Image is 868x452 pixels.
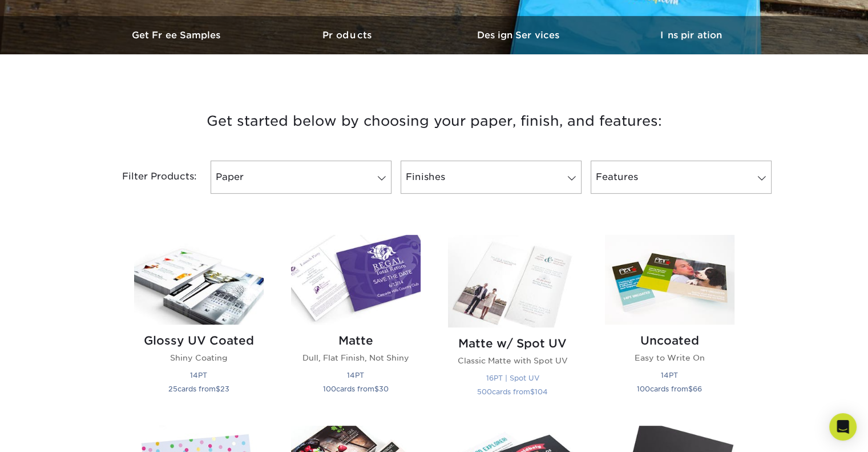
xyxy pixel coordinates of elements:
a: Get Free Samples [92,16,263,54]
span: 25 [168,385,177,393]
small: cards from [477,387,548,396]
span: 23 [220,385,229,393]
h3: Get Free Samples [92,30,263,41]
h3: Inspiration [605,30,777,41]
a: Uncoated Postcards Uncoated Easy to Write On 14PT 100cards from$66 [605,235,734,412]
h2: Matte [291,334,421,347]
div: Filter Products: [92,161,206,194]
span: 500 [477,387,492,396]
h3: Design Services [434,30,605,41]
span: $ [374,385,379,393]
img: Matte w/ Spot UV Postcards [448,235,578,327]
p: Shiny Coating [134,352,264,363]
span: 30 [379,385,389,393]
small: 14PT [347,371,364,379]
a: Matte w/ Spot UV Postcards Matte w/ Spot UV Classic Matte with Spot UV 16PT | Spot UV 500cards fr... [448,235,578,412]
a: Paper [211,161,391,194]
p: Dull, Flat Finish, Not Shiny [291,352,421,363]
a: Inspiration [605,16,777,54]
a: Glossy UV Coated Postcards Glossy UV Coated Shiny Coating 14PT 25cards from$23 [134,235,264,412]
span: $ [216,385,220,393]
a: Finishes [401,161,582,194]
small: cards from [637,385,702,393]
h3: Products [263,30,434,41]
span: 66 [693,385,702,393]
h3: Get started below by choosing your paper, finish, and features: [100,95,768,147]
small: 14PT [661,371,678,379]
img: Uncoated Postcards [605,235,734,325]
span: 100 [637,385,650,393]
a: Design Services [434,16,605,54]
h2: Glossy UV Coated [134,334,264,347]
h2: Matte w/ Spot UV [448,337,578,350]
a: Matte Postcards Matte Dull, Flat Finish, Not Shiny 14PT 100cards from$30 [291,235,421,412]
p: Classic Matte with Spot UV [448,355,578,366]
span: $ [688,385,693,393]
small: cards from [323,385,389,393]
span: 100 [323,385,336,393]
img: Glossy UV Coated Postcards [134,235,264,325]
p: Easy to Write On [605,352,734,363]
span: $ [530,387,535,396]
div: Open Intercom Messenger [829,413,857,441]
small: 16PT | Spot UV [486,374,539,382]
a: Features [591,161,772,194]
img: Matte Postcards [291,235,421,325]
span: 104 [535,387,548,396]
small: 14PT [190,371,207,379]
small: cards from [168,385,229,393]
a: Products [263,16,434,54]
h2: Uncoated [605,334,734,347]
